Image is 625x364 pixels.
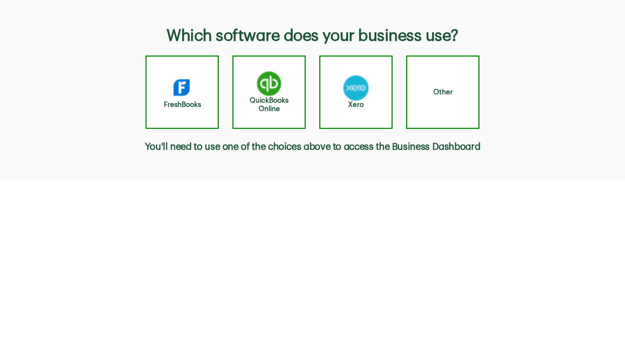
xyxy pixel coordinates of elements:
img: QuickBooks Online [256,71,282,96]
h4: FreshBooks [164,101,201,109]
img: FreshBooks [172,75,193,101]
h3: Which software does your business use? [166,26,458,45]
span: You'll need to use one of the choices above to access the Business Dashboard [145,139,481,154]
h4: Xero [348,101,364,109]
h4: Other [433,88,453,96]
img: Xero [343,75,369,101]
h4: QuickBooks Online [240,96,298,113]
